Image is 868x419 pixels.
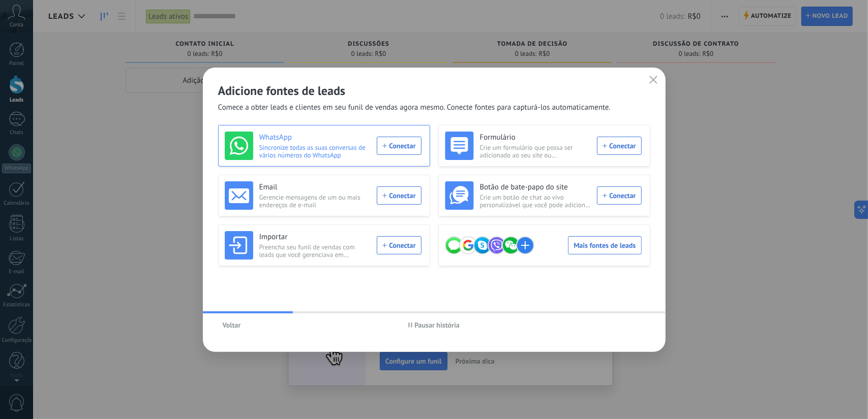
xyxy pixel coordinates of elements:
[218,103,611,113] span: Comece a obter leads e clientes em seu funil de vendas agora mesmo. Conecte fontes para capturá-l...
[414,321,460,329] span: Pausar história
[259,194,371,209] span: Gerencie mensagens de um ou mais endereços de e-mail
[259,243,371,259] span: Preencha seu funil de vendas com leads que você gerenciava em planilhas
[480,144,591,159] span: Crie um formulário que possa ser adicionado ao seu site ou compartilhado como um link
[480,133,591,143] h3: Formulário
[259,144,371,159] span: Sincronize todas as suas conversas de vários números do WhatsApp
[218,83,650,99] h2: Adicione fontes de leads
[480,194,591,209] span: Crie um botão de chat ao vivo personalizável que você pode adicionar ao seu site
[223,321,241,329] span: Voltar
[218,317,246,333] button: Voltar
[259,232,371,242] h3: Importar
[404,317,464,333] button: Pausar história
[480,182,591,192] h3: Botão de bate-papo do site
[259,182,371,192] h3: Email
[259,133,371,143] h3: WhatsApp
